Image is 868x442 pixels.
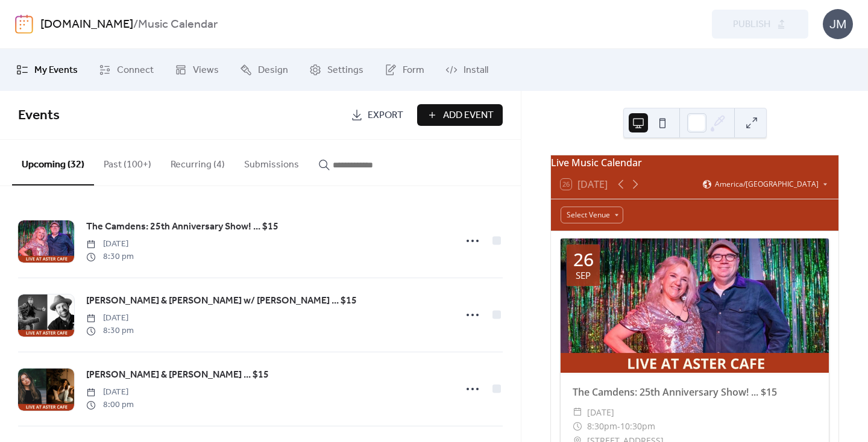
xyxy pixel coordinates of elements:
[86,367,269,383] a: [PERSON_NAME] & [PERSON_NAME] ... $15
[86,368,269,382] span: [PERSON_NAME] & [PERSON_NAME] ... $15
[342,104,412,126] a: Export
[403,63,424,78] span: Form
[300,54,373,86] a: Settings
[823,9,853,39] div: JM
[551,155,838,170] div: Live Music Calendar
[86,325,134,337] span: 8:30 pm
[573,405,582,420] div: ​
[620,419,655,434] span: 10:30pm
[133,13,138,36] b: /
[86,399,134,411] span: 8:00 pm
[368,108,403,123] span: Export
[376,54,433,86] a: Form
[18,102,60,129] span: Events
[193,63,219,78] span: Views
[617,419,620,434] span: -
[86,219,278,235] a: The Camdens: 25th Anniversary Show! ... $15
[12,140,94,185] button: Upcoming (32)
[117,63,154,78] span: Connect
[231,54,297,86] a: Design
[715,181,819,188] span: America/[GEOGRAPHIC_DATA]
[234,140,309,184] button: Submissions
[327,63,363,78] span: Settings
[161,140,234,184] button: Recurring (4)
[90,54,163,86] a: Connect
[573,251,594,269] div: 26
[573,385,777,399] a: The Camdens: 25th Anniversary Show! ... $15
[138,13,218,36] b: Music Calendar
[86,312,134,325] span: [DATE]
[436,54,497,86] a: Install
[86,294,357,308] span: [PERSON_NAME] & [PERSON_NAME] w/ [PERSON_NAME] ... $15
[86,251,134,263] span: 8:30 pm
[587,405,614,420] span: [DATE]
[166,54,228,86] a: Views
[94,140,161,184] button: Past (100+)
[86,293,357,309] a: [PERSON_NAME] & [PERSON_NAME] w/ [PERSON_NAME] ... $15
[34,63,78,78] span: My Events
[7,54,87,86] a: My Events
[587,419,617,434] span: 8:30pm
[464,63,488,78] span: Install
[86,386,134,399] span: [DATE]
[573,419,582,434] div: ​
[40,13,133,36] a: [DOMAIN_NAME]
[86,220,278,234] span: The Camdens: 25th Anniversary Show! ... $15
[576,271,591,280] div: Sep
[86,238,134,251] span: [DATE]
[417,104,503,126] button: Add Event
[258,63,288,78] span: Design
[443,108,494,123] span: Add Event
[15,14,33,34] img: logo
